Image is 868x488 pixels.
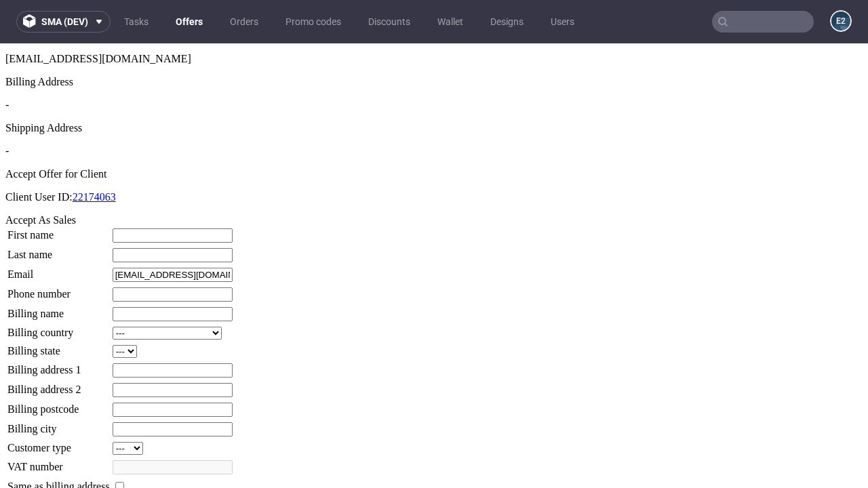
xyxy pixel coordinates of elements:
[5,102,9,113] span: -
[7,319,111,335] td: Billing address 1
[7,416,111,432] td: VAT number
[7,339,111,354] td: Billing address 2
[277,11,349,33] a: Promo codes
[73,148,116,159] a: 22174063
[482,11,532,33] a: Designs
[41,17,88,26] span: sma (dev)
[7,283,111,297] td: Billing country
[7,204,111,220] td: Last name
[5,33,863,45] div: Billing Address
[5,171,863,183] div: Accept As Sales
[7,224,111,239] td: Email
[5,9,191,21] span: [EMAIL_ADDRESS][DOMAIN_NAME]
[16,11,111,33] button: sma (dev)
[7,301,111,315] td: Billing state
[5,125,863,137] div: Accept Offer for Client
[831,12,850,30] figcaption: e2
[167,11,211,33] a: Offers
[5,79,863,91] div: Shipping Address
[7,398,111,412] td: Customer type
[5,148,863,160] p: Client User ID:
[7,436,111,451] td: Same as billing address
[116,11,157,33] a: Tasks
[7,378,111,394] td: Billing city
[7,184,111,200] td: First name
[429,11,471,33] a: Wallet
[7,263,111,279] td: Billing name
[5,56,9,67] span: -
[7,243,111,259] td: Phone number
[7,359,111,374] td: Billing postcode
[222,11,267,33] a: Orders
[360,11,418,33] a: Discounts
[542,11,583,33] a: Users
